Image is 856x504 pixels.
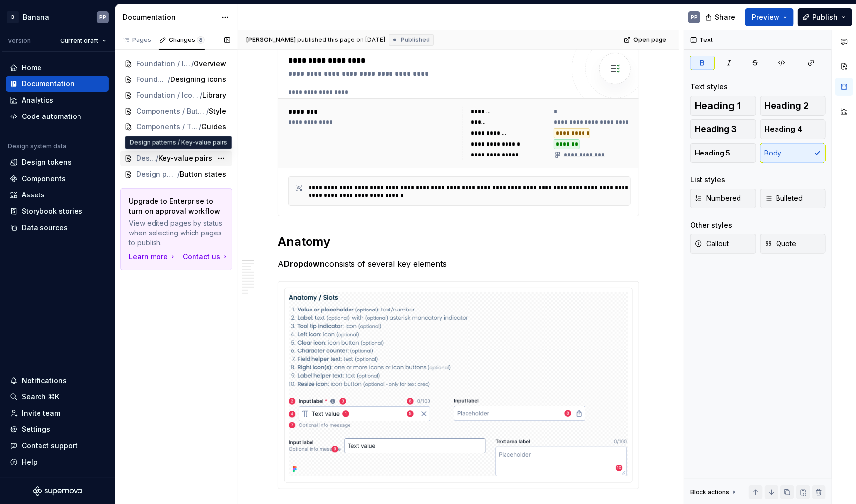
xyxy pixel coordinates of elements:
button: Current draft [56,34,111,48]
span: / [200,90,202,100]
a: Settings [6,422,109,437]
svg: Supernova Logo [33,486,82,496]
button: Share [700,8,741,26]
a: Design patterns/Key-value pairs [120,151,232,166]
div: Documentation [22,79,75,89]
a: Foundation / Icons/Designing icons [120,72,232,87]
span: 8 [197,36,205,44]
button: Notifications [6,373,109,388]
div: Storybook stories [22,206,82,216]
button: Heading 2 [760,96,826,116]
a: Components [6,171,109,187]
strong: Dropdown [284,259,325,269]
div: Settings [22,425,50,434]
button: Bulleted [760,189,826,208]
div: Other styles [690,220,732,230]
button: Heading 3 [690,119,756,139]
span: Heading 2 [765,101,809,111]
p: A consists of several key elements [278,258,639,270]
button: Help [6,454,109,470]
a: Components / Table/Guides [120,119,232,135]
span: Numbered [695,194,741,203]
span: Components / Button [136,106,206,116]
span: / [168,75,170,84]
span: Published [401,36,430,44]
span: / [191,59,194,69]
span: Open page [633,36,666,44]
p: View edited pages by status when selecting which pages to publish. [129,218,224,248]
button: Heading 4 [760,119,826,139]
div: Block actions [690,485,738,499]
span: Quote [765,239,797,249]
div: Invite team [22,408,60,418]
span: Foundation / Icons [136,75,168,84]
div: Changes [169,36,205,44]
h2: Anatomy [278,234,639,250]
span: Share [715,12,735,22]
button: Preview [745,8,794,26]
div: Code automation [22,112,81,121]
span: Designing icons [170,75,226,84]
div: Data sources [22,223,68,233]
span: Heading 5 [695,148,730,158]
div: PP [99,13,106,21]
button: Heading 5 [690,143,756,163]
span: Key-value pairs [158,154,212,163]
span: Publish [812,12,838,22]
div: B [7,11,19,23]
span: Design patterns [136,169,177,179]
a: Design tokens [6,155,109,170]
p: Upgrade to Enterprise to turn on approval workflow [129,196,224,216]
span: / [177,169,180,179]
span: Heading 3 [695,124,737,134]
div: Design system data [8,142,66,150]
span: / [199,122,201,132]
span: Bulleted [765,194,803,203]
div: Assets [22,190,45,200]
a: Documentation [6,76,109,92]
div: Version [8,37,31,45]
div: Help [22,457,38,467]
div: Search ⌘K [22,392,59,402]
a: Open page [621,33,671,47]
span: Library [202,90,226,100]
span: Overview [194,59,226,69]
span: Preview [752,12,779,22]
a: Data sources [6,220,109,235]
div: published this page on [DATE] [297,36,385,44]
button: Quote [760,234,826,254]
a: Design patterns/Overview [120,135,232,151]
button: Publish [798,8,852,26]
button: Search ⌘K [6,389,109,405]
span: Components / Table [136,122,199,132]
div: Home [22,63,41,73]
button: Contact support [6,438,109,454]
div: Components [22,174,66,184]
a: Home [6,60,109,76]
span: Button states [180,169,226,179]
a: Code automation [6,109,109,124]
span: Foundation / Icons [136,90,200,100]
a: Assets [6,187,109,203]
span: Heading 4 [765,124,803,134]
span: / [206,106,209,116]
a: Components / Button/Style [120,103,232,119]
a: Storybook stories [6,203,109,219]
div: Analytics [22,95,53,105]
a: Contact us [183,252,229,262]
div: Block actions [690,488,729,496]
button: Numbered [690,189,756,208]
div: Design tokens [22,157,72,167]
span: Callout [695,239,729,249]
div: Banana [23,12,49,22]
span: Guides [201,122,226,132]
span: Current draft [60,37,98,45]
div: Text styles [690,82,728,92]
a: Learn more [129,252,177,262]
span: [PERSON_NAME] [246,36,296,44]
button: BBananaPP [2,6,113,28]
div: Design patterns / Key-value pairs [125,136,232,149]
